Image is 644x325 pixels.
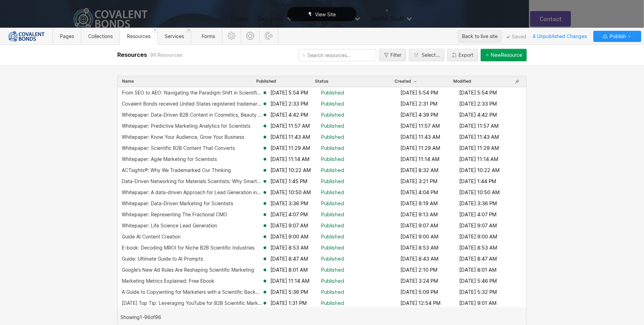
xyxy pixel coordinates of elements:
[401,211,438,218] span: [DATE] 9:13 AM
[459,211,497,218] span: [DATE] 4:07 PM
[459,52,473,58] div: Export
[122,289,262,295] div: A Guide to Copywriting for Marketers with a Scientific Background
[459,89,497,96] span: [DATE] 5:54 PM
[321,123,344,129] span: Published
[462,31,498,42] div: Back to live site
[459,278,497,285] span: [DATE] 5:46 PM
[60,33,74,39] span: Pages
[458,30,502,42] button: Back to live site
[447,49,478,61] button: Export
[401,278,438,285] span: [DATE] 3:24 PM
[453,78,472,84] button: Modified
[459,300,497,307] span: [DATE] 9:01 AM
[321,300,344,307] span: Published
[608,31,626,42] span: Publish
[270,255,308,262] span: [DATE] 8:47 AM
[390,52,402,58] div: Filter
[122,267,254,273] div: Google’s New Ad Rules Are Reshaping Scientific Marketing
[321,200,344,207] span: Published
[165,33,184,39] span: Services
[459,233,497,240] span: [DATE] 9:00 AM
[270,111,308,118] span: [DATE] 4:42 PM
[6,31,47,42] img: 628286f817e1fbf1301ffa5e_CB%20Login.png
[122,278,214,284] div: Marketing Metrics Explained: Free Ebook
[122,300,262,306] div: [DATE] Top Tip: Leveraging YouTube for B2B Scientific Marketing: Yes it Has a Place in Your Toolkit
[122,179,262,184] div: Data-Driven Networking for Materials Scientists: Why Smarter Connections Matter More Than More Co...
[270,267,308,273] span: [DATE] 8:01 AM
[459,156,498,163] span: [DATE] 11:14 AM
[507,35,526,39] span: Saved
[401,178,438,185] span: [DATE] 3:21 PM
[379,49,406,61] button: Filter
[122,90,262,96] div: From SEO to AEO: Navigating the Paradigm Shift in Scientific Marketing
[122,79,134,84] span: Name
[401,89,438,96] span: [DATE] 5:54 PM
[270,278,310,285] span: [DATE] 11:14 AM
[321,222,344,229] span: Published
[321,167,344,174] span: Published
[459,244,497,251] span: [DATE] 8:53 AM
[459,100,497,107] span: [DATE] 2:33 PM
[122,134,244,140] div: Whitepaper: Know Your Audience, Grow Your Business
[270,244,309,251] span: [DATE] 8:53 AM
[401,244,439,251] span: [DATE] 8:53 AM
[459,123,499,129] span: [DATE] 11:57 AM
[481,49,527,61] button: NewResource
[153,28,157,33] a: Close 'Resources' tab
[459,200,497,207] span: [DATE] 3:36 PM
[401,145,440,152] span: [DATE] 11:29 AM
[270,89,308,96] span: [DATE] 5:54 PM
[122,101,262,107] div: Covalent Bonds received United States registered trademark protection for ACTsights®
[459,222,497,229] span: [DATE] 9:07 AM
[270,211,308,218] span: [DATE] 4:07 PM
[122,245,255,251] div: E-book: Decoding MROI for Niche B2B Scientific Industries
[401,100,438,107] span: [DATE] 2:31 PM
[395,79,418,84] span: Created
[321,278,344,285] span: Published
[88,33,113,39] span: Collections
[122,168,231,173] div: ACTsights®: Why We Trademarked Our Thinking
[270,167,311,174] span: [DATE] 10:22 AM
[122,78,134,84] button: Name
[401,300,441,307] span: [DATE] 12:54 PM
[270,145,310,152] span: [DATE] 11:29 AM
[270,189,311,196] span: [DATE] 10:50 AM
[459,111,497,118] span: [DATE] 4:42 PM
[401,189,438,196] span: [DATE] 4:04 PM
[459,189,500,196] span: [DATE] 10:50 AM
[459,178,496,185] span: [DATE] 1:44 PM
[270,300,307,307] span: [DATE] 1:31 PM
[117,51,148,58] span: Resources
[299,49,376,61] input: Search resources...
[270,233,309,240] span: [DATE] 9:00 AM
[401,200,438,207] span: [DATE] 9:19 AM
[270,222,308,229] span: [DATE] 9:07 AM
[270,200,308,207] span: [DATE] 3:36 PM
[122,212,227,217] div: Whitepaper: Representing The Fractional CMO
[202,33,215,39] span: Forms
[459,255,497,262] span: [DATE] 8:47 AM
[321,100,344,107] span: Published
[401,289,438,296] span: [DATE] 5:09 PM
[491,52,522,58] div: New Resource
[270,289,308,296] span: [DATE] 5:36 PM
[150,52,183,58] span: 96 Resources
[256,78,277,84] button: Published
[394,78,418,84] button: Created
[401,267,438,273] span: [DATE] 2:10 PM
[401,156,440,163] span: [DATE] 11:14 AM
[315,78,329,84] button: Status
[321,111,344,118] span: Published
[401,222,438,229] span: [DATE] 9:07 AM
[321,211,344,218] span: Published
[401,123,440,129] span: [DATE] 11:57 AM
[321,89,344,96] span: Published
[321,233,344,240] span: Published
[270,123,310,129] span: [DATE] 11:57 AM
[270,100,308,107] span: [DATE] 2:33 PM
[459,267,497,273] span: [DATE] 8:01 AM
[530,31,590,42] span: 4 Unpublished Changes
[122,145,235,151] div: Whitepaper: Scientific B2B Content That Converts
[315,79,329,84] div: Status
[321,267,344,273] span: Published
